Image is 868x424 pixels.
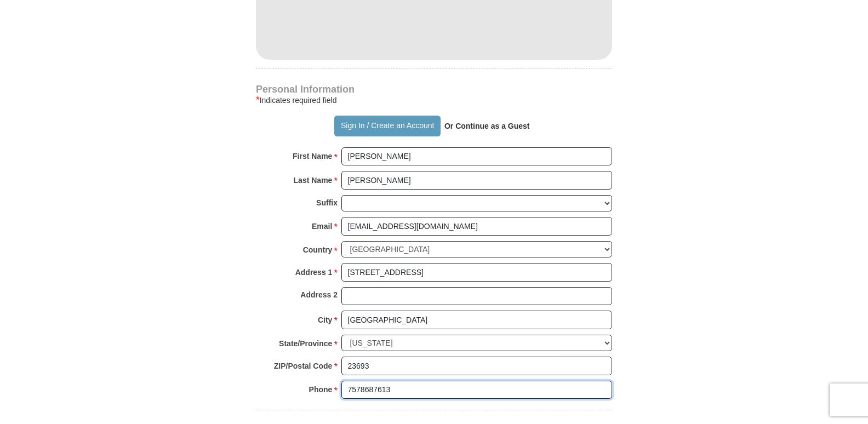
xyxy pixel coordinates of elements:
strong: Or Continue as a Guest [444,122,530,130]
strong: Phone [309,382,333,397]
strong: Suffix [316,195,338,210]
strong: ZIP/Postal Code [274,358,333,374]
div: Indicates required field [256,94,612,107]
strong: City [318,312,332,328]
strong: Country [303,242,333,257]
strong: Email [312,219,332,234]
h4: Personal Information [256,85,612,94]
strong: Last Name [294,173,333,188]
strong: Address 1 [295,265,333,280]
strong: First Name [293,148,332,164]
strong: Address 2 [300,287,338,302]
strong: State/Province [279,336,332,351]
button: Sign In / Create an Account [334,116,440,136]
